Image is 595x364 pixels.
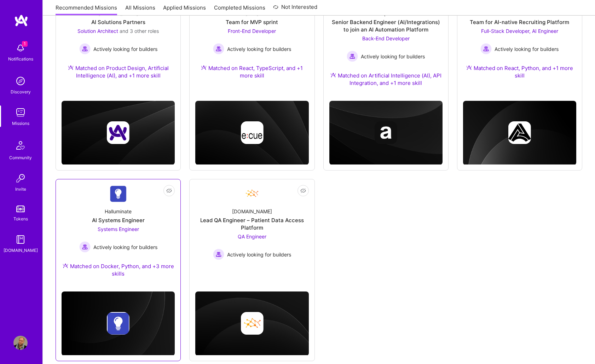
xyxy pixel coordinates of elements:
[241,312,263,335] img: Company logo
[470,18,569,26] div: Team for AI-native Recruiting Platform
[12,120,29,127] div: Missions
[77,28,118,34] span: Solution Architect
[329,18,443,33] div: Senior Backend Engineer (AI/Integrations) to join an AI Automation Platform
[226,18,278,26] div: Team for MVP sprint
[107,121,129,144] img: Company logo
[201,65,207,70] img: Ateam Purple Icon
[238,233,266,239] span: QA Engineer
[329,72,443,87] div: Matched on Artificial Intelligence (AI), API Integration, and +1 more skill
[13,336,28,350] img: User Avatar
[79,241,91,253] img: Actively looking for builders
[362,35,410,41] span: Back-End Developer
[12,336,29,350] a: User Avatar
[11,88,31,96] div: Discovery
[110,185,127,202] img: Company Logo
[12,137,29,154] img: Community
[14,14,28,27] img: logo
[213,249,224,260] img: Actively looking for builders
[227,45,291,53] span: Actively looking for builders
[13,74,28,88] img: discovery
[232,208,272,215] div: [DOMAIN_NAME]
[241,121,263,144] img: Company logo
[22,41,28,47] span: 1
[125,4,155,16] a: All Missions
[273,3,317,16] a: Not Interested
[330,72,336,78] img: Ateam Purple Icon
[195,101,308,165] img: cover
[13,105,28,120] img: teamwork
[91,18,145,26] div: AI Solutions Partners
[375,121,397,144] img: Company logo
[228,28,276,34] span: Front-End Developer
[79,43,91,54] img: Actively looking for builders
[508,121,531,144] img: Company logo
[9,154,32,161] div: Community
[93,243,157,251] span: Actively looking for builders
[463,64,576,79] div: Matched on React, Python, and +1 more skill
[8,55,33,63] div: Notifications
[361,53,425,60] span: Actively looking for builders
[63,263,68,268] img: Ateam Purple Icon
[495,45,559,53] span: Actively looking for builders
[4,247,38,254] div: [DOMAIN_NAME]
[195,185,308,267] a: Company Logo[DOMAIN_NAME]Lead QA Engineer – Patient Data Access PlatformQA Engineer Actively look...
[16,206,25,212] img: tokens
[195,291,308,356] img: cover
[15,185,26,193] div: Invite
[13,41,28,55] img: bell
[480,43,492,54] img: Actively looking for builders
[93,45,157,53] span: Actively looking for builders
[166,188,172,193] i: icon EyeClosed
[13,215,28,223] div: Tokens
[13,171,28,185] img: Invite
[481,28,558,34] span: Full-Stack Developer, AI Engineer
[68,65,74,70] img: Ateam Purple Icon
[163,4,206,16] a: Applied Missions
[92,216,145,224] div: AI Systems Engineer
[195,64,308,79] div: Matched on React, TypeScript, and +1 more skill
[105,208,132,215] div: Halluminate
[13,232,28,247] img: guide book
[120,28,159,34] span: and 3 other roles
[195,216,308,231] div: Lead QA Engineer – Patient Data Access Platform
[62,64,175,79] div: Matched on Product Design, Artificial Intelligence (AI), and +1 more skill
[466,65,472,70] img: Ateam Purple Icon
[62,291,175,356] img: cover
[214,4,265,16] a: Completed Missions
[243,185,260,202] img: Company Logo
[98,226,139,232] span: Systems Engineer
[329,101,443,165] img: cover
[227,251,291,258] span: Actively looking for builders
[62,101,175,165] img: cover
[107,312,129,335] img: Company logo
[56,4,117,16] a: Recommended Missions
[62,185,175,286] a: Company LogoHalluminateAI Systems EngineerSystems Engineer Actively looking for buildersActively ...
[347,51,358,62] img: Actively looking for builders
[62,262,175,277] div: Matched on Docker, Python, and +3 more skills
[213,43,224,54] img: Actively looking for builders
[300,188,306,193] i: icon EyeClosed
[463,101,576,165] img: cover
